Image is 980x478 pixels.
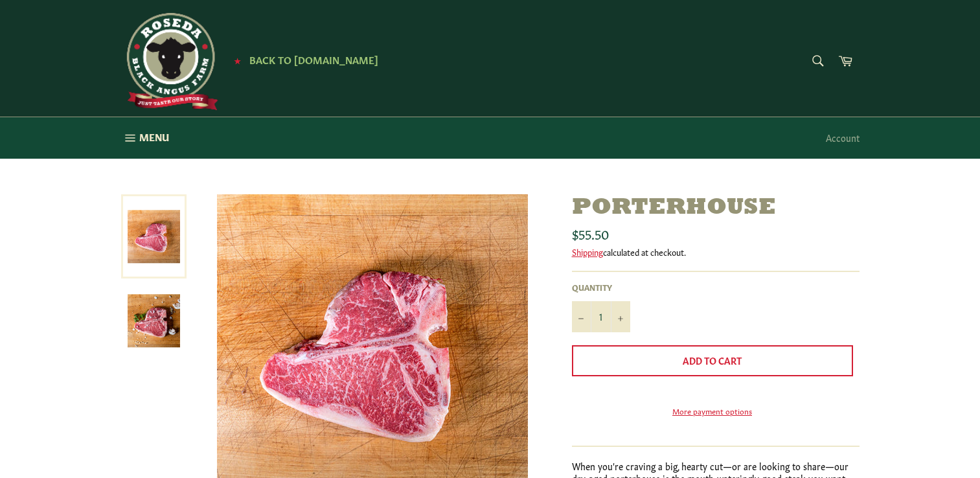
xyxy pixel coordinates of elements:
[611,301,630,332] button: Increase item quantity by one
[234,55,241,65] span: ★
[572,246,860,258] div: calculated at checkout.
[249,52,378,66] span: Back to [DOMAIN_NAME]
[572,345,853,376] button: Add to Cart
[819,119,866,157] a: Account
[683,354,742,367] span: Add to Cart
[572,405,853,416] a: More payment options
[128,294,180,347] img: Porterhouse
[108,117,182,159] button: Menu
[572,245,603,258] a: Shipping
[572,301,591,332] button: Reduce item quantity by one
[572,224,609,242] span: $55.50
[572,282,630,293] label: Quantity
[227,55,378,65] a: ★ Back to [DOMAIN_NAME]
[572,194,860,222] h1: Porterhouse
[121,13,218,110] img: Roseda Beef
[139,130,169,144] span: Menu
